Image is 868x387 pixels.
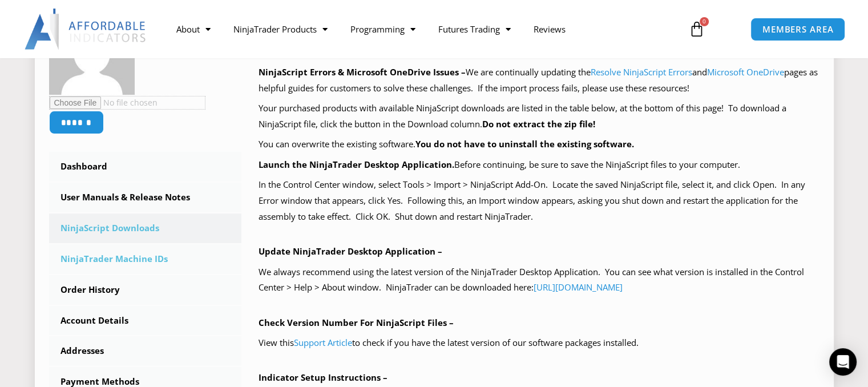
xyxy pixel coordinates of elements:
[49,306,242,336] a: Account Details
[750,18,846,41] a: MEMBERS AREA
[672,13,722,46] a: 0
[259,177,819,225] p: In the Control Center window, select Tools > Import > NinjaScript Add-On. Locate the saved NinjaS...
[259,157,819,173] p: Before continuing, be sure to save the NinjaScript files to your computer.
[482,118,595,130] b: Do not extract the zip file!
[259,66,466,78] b: NinjaScript Errors & Microsoft OneDrive Issues –
[534,281,623,293] a: [URL][DOMAIN_NAME]
[259,264,819,296] p: We always recommend using the latest version of the NinjaTrader Desktop Application. You can see ...
[259,372,387,383] b: Indicator Setup Instructions –
[707,66,784,78] a: Microsoft OneDrive
[259,159,454,170] b: Launch the NinjaTrader Desktop Application.
[522,16,577,42] a: Reviews
[49,183,242,212] a: User Manuals & Release Notes
[165,16,677,42] nav: Menu
[259,245,442,257] b: Update NinjaTrader Desktop Application –
[591,66,692,78] a: Resolve NinjaScript Errors
[222,16,339,42] a: NinjaTrader Products
[294,337,352,348] a: Support Article
[339,16,427,42] a: Programming
[49,336,242,366] a: Addresses
[259,64,819,96] p: We are continually updating the and pages as helpful guides for customers to solve these challeng...
[700,17,709,26] span: 0
[427,16,522,42] a: Futures Trading
[259,335,819,351] p: View this to check if you have the latest version of our software packages installed.
[259,317,454,328] b: Check Version Number For NinjaScript Files –
[259,136,819,152] p: You can overwrite the existing software.
[49,152,242,182] a: Dashboard
[829,348,857,376] div: Open Intercom Messenger
[259,100,819,132] p: Your purchased products with available NinjaScript downloads are listed in the table below, at th...
[25,9,147,50] img: LogoAI
[49,213,242,243] a: NinjaScript Downloads
[49,244,242,274] a: NinjaTrader Machine IDs
[165,16,222,42] a: About
[762,25,834,34] span: MEMBERS AREA
[49,275,242,305] a: Order History
[415,138,634,150] b: You do not have to uninstall the existing software.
